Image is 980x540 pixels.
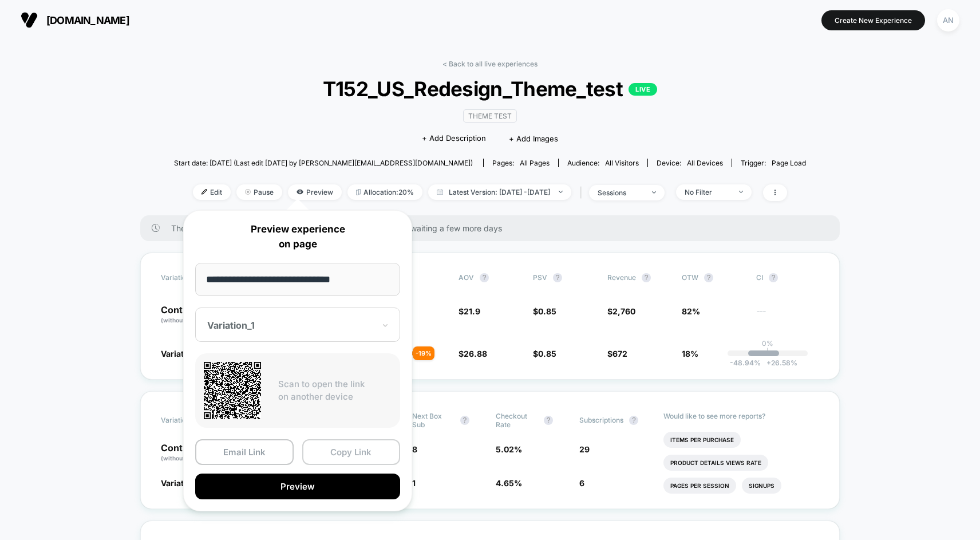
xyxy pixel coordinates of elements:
[766,358,771,367] span: +
[161,317,212,324] span: (without changes)
[356,189,361,195] img: rebalance
[629,416,638,425] button: ?
[579,444,590,454] span: 29
[544,416,553,425] button: ?
[171,223,817,233] span: There are still no statistically significant results. We recommend waiting a few more days
[607,306,635,316] span: $
[647,159,732,167] span: Device:
[559,191,563,193] img: end
[612,306,635,316] span: 2,760
[934,9,963,32] button: AN
[161,443,233,463] p: Control
[288,184,342,200] span: Preview
[161,305,224,325] p: Control
[463,109,517,123] span: Theme Test
[821,10,925,30] button: Create New Experience
[496,478,522,488] span: 4.65 %
[607,273,636,282] span: Revenue
[612,349,627,358] span: 672
[687,159,723,167] span: all devices
[553,273,562,282] button: ?
[704,273,713,282] button: ?
[161,478,203,488] span: Variation_1
[17,11,133,29] button: [DOMAIN_NAME]
[161,412,224,429] span: Variation
[577,184,589,201] span: |
[442,60,538,68] a: < Back to all live experiences
[520,159,550,167] span: all pages
[937,9,959,31] div: AN
[533,306,556,316] span: $
[206,77,774,101] span: T152_US_Redesign_Theme_test
[437,189,443,195] img: calendar
[464,349,487,358] span: 26.88
[347,184,422,200] span: Allocation: 20%
[607,349,627,358] span: $
[761,358,797,367] span: 26.58 %
[756,273,819,282] span: CI
[245,189,251,195] img: end
[464,306,480,316] span: 21.9
[741,159,806,167] div: Trigger:
[663,412,820,420] p: Would like to see more reports?
[412,412,455,429] span: Next Box Sub
[195,439,294,465] button: Email Link
[509,134,558,143] span: + Add Images
[236,184,282,200] span: Pause
[480,273,489,282] button: ?
[492,159,550,167] div: Pages:
[195,474,400,499] button: Preview
[46,14,129,26] span: [DOMAIN_NAME]
[682,306,700,316] span: 82%
[663,478,736,494] li: Pages Per Session
[567,159,639,167] div: Audience:
[538,349,556,358] span: 0.85
[756,308,819,325] span: ---
[278,378,392,404] p: Scan to open the link on another device
[201,189,207,195] img: edit
[772,159,806,167] span: Page Load
[21,11,38,29] img: Visually logo
[533,349,556,358] span: $
[739,191,743,193] img: end
[642,273,651,282] button: ?
[538,306,556,316] span: 0.85
[195,222,400,251] p: Preview experience on page
[161,455,212,462] span: (without changes)
[496,412,538,429] span: Checkout Rate
[769,273,778,282] button: ?
[460,416,469,425] button: ?
[682,273,745,282] span: OTW
[579,478,584,488] span: 6
[579,416,623,424] span: Subscriptions
[193,184,231,200] span: Edit
[652,191,656,194] img: end
[459,273,474,282] span: AOV
[413,346,434,360] div: - 19 %
[161,273,224,282] span: Variation
[174,159,473,167] span: Start date: [DATE] (Last edit [DATE] by [PERSON_NAME][EMAIL_ADDRESS][DOMAIN_NAME])
[598,188,643,197] div: sessions
[663,432,741,448] li: Items Per Purchase
[663,455,768,471] li: Product Details Views Rate
[302,439,401,465] button: Copy Link
[533,273,547,282] span: PSV
[459,306,480,316] span: $
[459,349,487,358] span: $
[161,349,203,358] span: Variation_1
[762,339,773,348] p: 0%
[428,184,571,200] span: Latest Version: [DATE] - [DATE]
[730,358,761,367] span: -48.94 %
[766,348,769,356] p: |
[742,478,781,494] li: Signups
[422,133,486,144] span: + Add Description
[682,349,698,358] span: 18%
[685,188,730,196] div: No Filter
[605,159,639,167] span: All Visitors
[629,83,657,96] p: LIVE
[496,444,522,454] span: 5.02 %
